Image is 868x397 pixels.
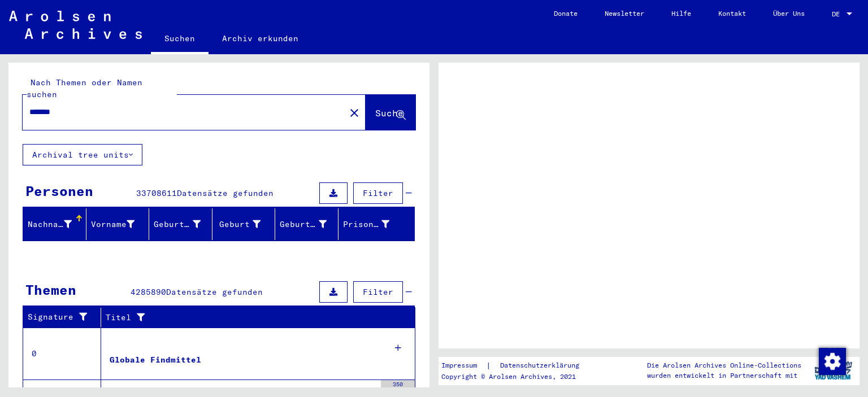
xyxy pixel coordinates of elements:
span: Suche [375,107,403,119]
td: 0 [23,328,101,379]
mat-label: Nach Themen oder Namen suchen [27,77,142,99]
div: Themen [25,280,76,300]
div: 350 [381,380,415,391]
span: Datensätze gefunden [166,287,263,297]
div: Geburt‏ [217,219,261,230]
div: Geburtsname [154,219,201,230]
div: Geburtsname [154,215,215,233]
div: Geburtsdatum [280,215,341,233]
mat-header-cell: Geburtsdatum [275,208,338,240]
div: Signature [28,311,92,323]
span: Datensätze gefunden [177,188,274,198]
button: Suche [366,95,415,130]
span: 4285890 [131,287,166,297]
img: Arolsen_neg.svg [9,11,142,39]
div: Nachname [28,215,86,233]
a: Suchen [151,25,209,54]
mat-header-cell: Geburtsname [149,208,212,240]
div: Geburtsdatum [280,219,327,230]
p: Die Arolsen Archives Online-Collections [647,360,801,370]
button: Archival tree units [23,144,142,165]
div: Signature [28,308,103,326]
div: Geburt‏ [217,215,275,233]
div: Vorname [91,219,135,230]
div: Prisoner # [343,219,390,230]
button: Clear [343,101,366,124]
a: Archiv erkunden [209,25,312,52]
div: Personen [25,181,93,201]
div: Titel [106,308,404,326]
div: Vorname [91,215,149,233]
img: Zustimmung ändern [819,348,846,375]
div: Titel [106,312,393,324]
span: DE [832,10,844,18]
div: Nachname [28,219,72,230]
p: Copyright © Arolsen Archives, 2021 [441,372,593,382]
button: Filter [353,182,403,204]
div: Prisoner # [343,215,404,233]
span: 33708611 [136,188,177,198]
div: | [441,360,593,372]
mat-icon: close [348,106,361,120]
mat-header-cell: Prisoner # [338,208,415,240]
mat-header-cell: Vorname [86,208,150,240]
span: Filter [363,287,393,297]
mat-header-cell: Nachname [23,208,86,240]
div: Globale Findmittel [110,354,201,366]
a: Datenschutzerklärung [491,360,593,372]
p: wurden entwickelt in Partnerschaft mit [647,370,801,381]
mat-header-cell: Geburt‏ [212,208,276,240]
button: Filter [353,281,403,303]
span: Filter [363,188,393,198]
img: yv_logo.png [812,356,854,385]
a: Impressum [441,360,486,372]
